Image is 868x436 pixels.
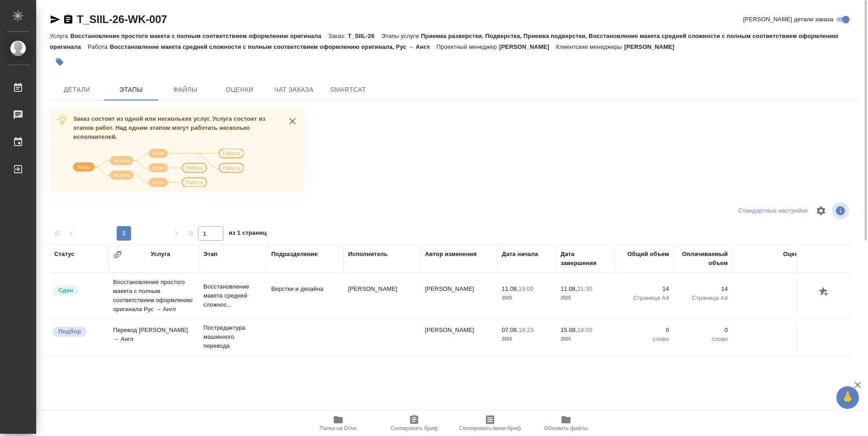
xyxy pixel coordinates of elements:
button: Скопировать бриф [376,411,452,436]
button: Добавить тэг [50,52,70,72]
span: Скопировать мини-бриф [459,425,521,431]
span: Этапы [109,84,153,95]
button: Сгруппировать [113,250,122,259]
span: Заказ состоит из одной или нескольких услуг. Услуга состоит из этапов работ. Над одним этапом мог... [73,115,265,140]
button: Скопировать мини-бриф [452,411,528,436]
p: Восстановление простого макета с полным соответствием оформлению оригинала [70,33,328,39]
span: Чат заказа [272,84,316,95]
p: 11.08, [502,285,519,292]
td: Перевод [PERSON_NAME] → Англ [108,321,199,353]
span: Скопировать бриф [390,425,438,431]
p: 2025 [561,294,610,303]
a: T_SIIL-26-WK-007 [77,13,167,25]
button: Скопировать ссылку [63,14,74,25]
span: Посмотреть информацию [832,202,851,219]
span: из 1 страниц [229,227,267,241]
p: 15.08, [561,327,577,333]
button: 🙏 [836,386,859,409]
p: Услуга [50,33,70,39]
p: T_SIIL-26 [348,33,381,39]
div: Дата начала [502,250,538,259]
p: 18:00 [577,327,592,333]
p: 14 [619,284,669,294]
p: [PERSON_NAME] [624,43,681,50]
p: Постредактура машинного перевода [203,323,262,351]
div: Услуга [151,250,170,259]
span: Детали [55,84,99,95]
p: 2025 [561,335,610,344]
p: Клиентские менеджеры [556,43,624,50]
span: 🙏 [840,388,855,407]
div: Подразделение [271,250,318,259]
p: Проектный менеджер [437,43,499,50]
p: Работа [88,43,110,50]
p: 2025 [502,335,552,344]
p: 11.08, [561,285,577,292]
button: Обновить файлы [528,411,604,436]
p: Этапы услуги [381,33,421,39]
span: Папка на Drive [320,425,357,431]
p: слово [619,335,669,344]
p: 0 [619,326,669,335]
p: Заказ: [328,33,348,39]
div: Статус [54,250,75,259]
button: Добавить оценку [816,284,832,300]
span: Оценки [218,84,261,95]
p: Страница А4 [678,294,728,303]
span: SmartCat [326,84,370,95]
div: Оценка [783,250,805,259]
p: 0 [678,326,728,335]
p: Восстановление макета средней сложнос... [203,282,262,309]
span: Настроить таблицу [810,200,832,222]
td: Восстановление простого макета с полным соответствием оформлению оригинала Рус → Англ [108,273,199,318]
p: Приемка разверстки, Подверстка, Приемка подверстки, Восстановление макета средней сложности с пол... [50,33,839,50]
p: слово [678,335,728,344]
td: [PERSON_NAME] [344,280,420,312]
td: Верстки и дизайна [267,280,344,312]
p: Подбор [58,327,81,336]
span: Обновить файлы [544,425,588,431]
p: Страница А4 [619,294,669,303]
div: Общий объем [627,250,669,259]
button: close [286,114,299,128]
td: [PERSON_NAME] [420,321,497,353]
p: Сдан [58,286,73,295]
td: [PERSON_NAME] [420,280,497,312]
p: 18:23 [519,327,533,333]
div: Этап [203,250,217,259]
span: Файлы [164,84,207,95]
div: Дата завершения [561,250,610,268]
div: split button [736,204,810,218]
div: Оплачиваемый объем [678,250,728,268]
button: Скопировать ссылку для ЯМессенджера [50,14,61,25]
p: [PERSON_NAME] [499,43,556,50]
div: Автор изменения [425,250,476,259]
p: 07.08, [502,327,519,333]
button: Папка на Drive [300,411,376,436]
div: Исполнитель [348,250,388,259]
span: [PERSON_NAME] детали заказа [743,15,833,24]
p: 19:00 [519,285,533,292]
p: 21:30 [577,285,592,292]
p: 2025 [502,294,552,303]
p: Восстановление макета средней сложности с полным соответствием оформлению оригинала, Рус → Англ [110,43,437,50]
p: 14 [678,284,728,294]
